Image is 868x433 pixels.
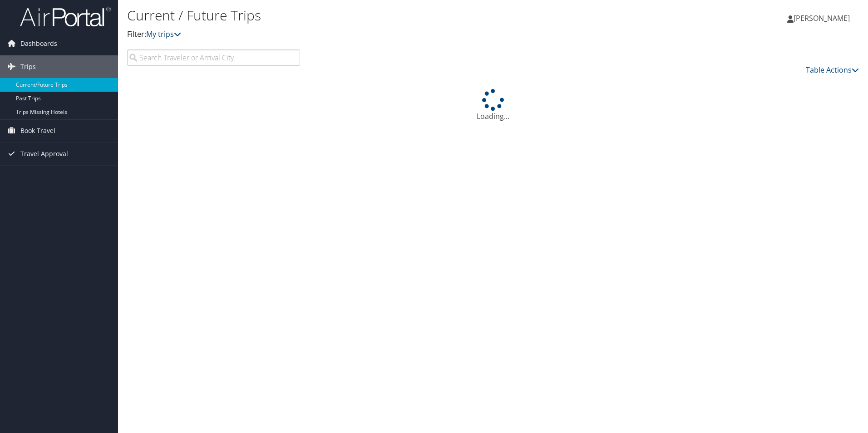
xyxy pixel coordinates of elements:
a: My trips [146,29,181,39]
input: Search Traveler or Arrival City [127,49,300,66]
span: Dashboards [20,32,57,55]
span: Book Travel [20,119,55,142]
img: airportal-logo.png [20,6,111,27]
span: Travel Approval [20,143,68,165]
a: Table Actions [806,65,859,75]
div: Loading... [127,89,859,122]
span: [PERSON_NAME] [794,13,850,23]
h1: Current / Future Trips [127,6,615,25]
p: Filter: [127,29,615,40]
span: Trips [20,55,36,78]
a: [PERSON_NAME] [787,5,859,32]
